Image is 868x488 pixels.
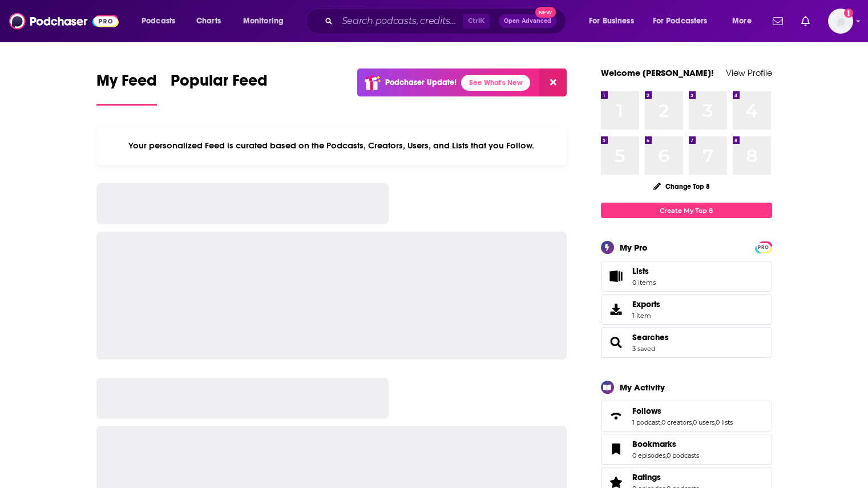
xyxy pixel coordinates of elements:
[601,401,772,431] span: Follows
[620,242,648,253] div: My Pro
[499,14,556,28] button: Open AdvancedNew
[632,439,676,449] span: Bookmarks
[601,327,772,358] span: Searches
[732,13,752,29] span: More
[645,12,724,30] button: open menu
[605,441,628,457] a: Bookmarks
[171,71,268,97] span: Popular Feed
[797,11,814,31] a: Show notifications dropdown
[828,9,853,34] span: Logged in as cmand-s
[504,18,551,24] span: Open Advanced
[714,418,716,426] span: ,
[632,266,656,276] span: Lists
[96,71,157,97] span: My Feed
[337,12,463,30] input: Search podcasts, credits, & more...
[647,179,717,193] button: Change Top 8
[601,67,714,78] a: Welcome [PERSON_NAME]!
[632,312,660,320] span: 1 item
[9,10,119,32] img: Podchaser - Follow, Share and Rate Podcasts
[653,13,708,29] span: For Podcasters
[632,299,660,309] span: Exports
[757,243,770,251] a: PRO
[601,434,772,465] span: Bookmarks
[828,9,853,34] img: User Profile
[171,71,268,106] a: Popular Feed
[661,418,692,426] a: 0 creators
[632,345,655,353] a: 3 saved
[632,472,661,482] span: Ratings
[463,14,490,29] span: Ctrl K
[660,418,661,426] span: ,
[726,67,772,78] a: View Profile
[189,12,228,30] a: Charts
[134,12,190,30] button: open menu
[385,78,457,87] p: Podchaser Update!
[768,11,788,31] a: Show notifications dropdown
[828,9,853,34] button: Show profile menu
[632,418,660,426] a: 1 podcast
[844,9,853,18] svg: Add a profile image
[632,451,665,459] a: 0 episodes
[196,13,221,29] span: Charts
[724,12,766,30] button: open menu
[620,382,665,393] div: My Activity
[317,8,577,34] div: Search podcasts, credits, & more...
[757,243,770,252] span: PRO
[605,268,628,284] span: Lists
[605,408,628,424] a: Follows
[601,294,772,325] a: Exports
[632,332,669,342] a: Searches
[632,472,699,482] a: Ratings
[667,451,699,459] a: 0 podcasts
[461,75,530,91] a: See What's New
[235,12,298,30] button: open menu
[632,266,649,276] span: Lists
[581,12,648,30] button: open menu
[693,418,714,426] a: 0 users
[632,439,699,449] a: Bookmarks
[589,13,634,29] span: For Business
[96,71,157,106] a: My Feed
[535,7,556,18] span: New
[601,203,772,218] a: Create My Top 8
[243,13,284,29] span: Monitoring
[665,451,667,459] span: ,
[692,418,693,426] span: ,
[632,279,656,287] span: 0 items
[632,406,661,416] span: Follows
[601,261,772,292] a: Lists
[716,418,733,426] a: 0 lists
[605,301,628,317] span: Exports
[96,126,567,165] div: Your personalized Feed is curated based on the Podcasts, Creators, Users, and Lists that you Follow.
[605,334,628,350] a: Searches
[632,406,733,416] a: Follows
[142,13,175,29] span: Podcasts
